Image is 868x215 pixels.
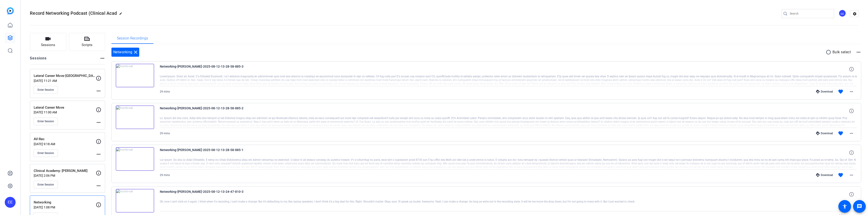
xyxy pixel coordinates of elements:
img: thumb-nail [116,64,154,87]
img: thumb-nail [116,147,154,171]
mat-icon: more_horiz [96,183,101,188]
p: AV-Rec [34,137,96,142]
span: Enter Session [38,183,54,186]
span: Networking-[PERSON_NAME]-2025-08-12-13-28-58-885-3 [160,64,243,75]
p: Lateral Career Move [34,105,96,110]
mat-icon: more_horiz [849,131,854,136]
mat-icon: accessibility [842,204,847,209]
mat-icon: favorite [838,172,843,178]
p: Networking [34,200,96,205]
mat-icon: edit [119,12,125,17]
p: Bulk select [833,49,851,55]
span: Enter Session [38,151,54,155]
p: [DATE] 1:08 PM [34,205,96,209]
mat-icon: more_horiz [849,89,854,94]
span: Record Networking Podcast (Clinical Acad [30,10,117,16]
span: 29 mins [160,132,170,135]
span: 29 mins [160,173,170,177]
p: Clinical Academy: [PERSON_NAME] [34,168,96,173]
span: Enter Session [38,88,54,92]
p: [DATE] 11:21 AM [34,79,96,83]
img: blue-gradient.svg [7,7,14,14]
button: Scripts [69,33,105,51]
div: Networking [111,48,139,57]
p: Lateral Career Move-[GEOGRAPHIC_DATA] [34,73,96,78]
mat-icon: more_horiz [856,49,861,55]
mat-icon: favorite [838,89,843,94]
span: Enter Session [38,120,54,123]
span: Networking-[PERSON_NAME]-2025-08-12-13-28-58-885-1 [160,147,243,158]
span: Networking-[PERSON_NAME]-2025-08-12-13-28-58-885-2 [160,105,243,116]
h2: Sessions [30,56,47,64]
button: Enter Session [34,86,58,94]
button: Enter Session [34,181,58,188]
div: Download [814,90,835,93]
button: Enter Session [34,149,58,157]
mat-icon: more_horiz [96,88,101,94]
div: EE [5,197,16,208]
mat-icon: message [857,204,862,209]
mat-icon: more_horiz [96,120,101,125]
p: [DATE] 9:18 AM [34,142,96,146]
span: Sessions [41,42,55,48]
img: thumb-nail [116,105,154,129]
input: Search [790,11,830,16]
img: thumb-nail [116,189,154,213]
span: Session Recordings [117,37,148,40]
button: Sessions [30,33,66,51]
button: Enter Session [34,117,58,125]
mat-icon: close [133,49,138,55]
mat-icon: more_horiz [100,56,105,61]
ngx-avatar: Elvis Evans [839,10,847,17]
mat-icon: favorite [838,131,843,136]
mat-icon: settings [850,10,859,17]
mat-icon: radio_button_unchecked [826,49,833,55]
p: [DATE] 2:06 PM [34,174,96,177]
span: Networking-[PERSON_NAME]-2025-08-12-13-24-47-810-3 [160,189,243,200]
div: EE [839,10,846,17]
div: Download [814,132,835,135]
span: Scripts [82,42,92,48]
div: Download [814,173,835,177]
mat-icon: more_horiz [849,172,854,178]
span: 29 mins [160,90,170,93]
mat-icon: more_horiz [96,151,101,157]
p: [DATE] 11:00 AM [34,110,96,114]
